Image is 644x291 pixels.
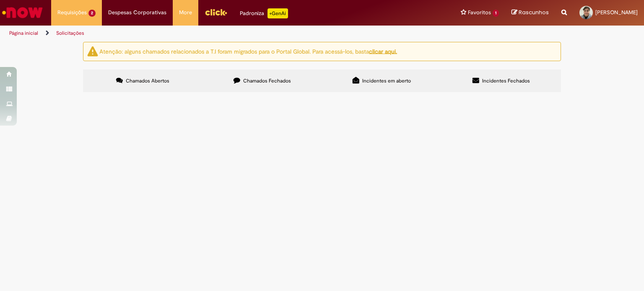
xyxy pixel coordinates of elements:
[1,4,44,21] img: ServiceNow
[179,8,192,17] span: More
[493,10,499,17] span: 1
[6,26,423,41] ul: Trilhas de página
[468,8,491,17] span: Favoritos
[362,77,411,84] span: Incidentes em aberto
[512,9,549,17] a: Rascunhos
[243,77,291,84] span: Chamados Fechados
[267,8,288,18] p: +GenAi
[99,47,397,55] ng-bind-html: Atenção: alguns chamados relacionados a T.I foram migrados para o Portal Global. Para acessá-los,...
[595,9,638,16] span: [PERSON_NAME]
[205,6,227,18] img: click_logo_yellow_360x200.png
[482,77,530,84] span: Incidentes Fechados
[240,8,288,18] div: Padroniza
[519,8,549,16] span: Rascunhos
[369,47,397,55] a: clicar aqui.
[108,8,166,17] span: Despesas Corporativas
[9,30,38,36] a: Página inicial
[88,10,96,17] span: 2
[57,8,87,17] span: Requisições
[126,77,169,84] span: Chamados Abertos
[56,30,84,36] a: Solicitações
